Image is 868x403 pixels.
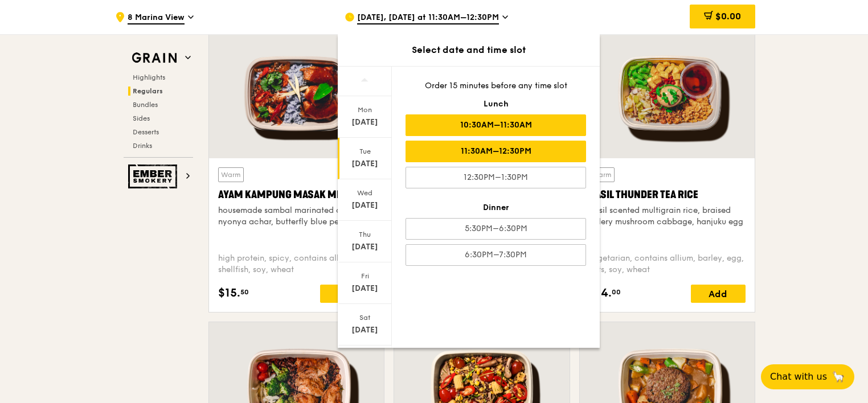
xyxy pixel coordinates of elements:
span: Desserts [133,128,159,136]
span: $15. [218,285,240,302]
div: high protein, spicy, contains allium, shellfish, soy, wheat [218,253,375,275]
div: basil scented multigrain rice, braised celery mushroom cabbage, hanjuku egg [589,205,746,228]
div: Select date and time slot [338,43,600,57]
div: 11:30AM–12:30PM [406,141,586,162]
img: Ember Smokery web logo [128,165,181,188]
span: Sides [133,114,150,122]
div: Warm [589,167,615,182]
span: 00 [612,287,621,297]
div: Add [320,285,375,303]
div: Dinner [406,202,586,213]
div: 10:30AM–11:30AM [406,114,586,136]
div: Fri [339,272,390,281]
div: 12:30PM–1:30PM [406,167,586,188]
div: 6:30PM–7:30PM [406,244,586,266]
img: Grain web logo [128,48,181,68]
span: Bundles [133,101,158,109]
div: Add [691,285,746,303]
div: Basil Thunder Tea Rice [589,187,746,203]
span: $0.00 [715,11,741,22]
span: [DATE], [DATE] at 11:30AM–12:30PM [357,12,499,24]
div: [DATE] [339,158,390,170]
div: [DATE] [339,241,390,253]
span: 50 [240,287,249,297]
div: 5:30PM–6:30PM [406,218,586,240]
div: [DATE] [339,200,390,211]
div: [DATE] [339,324,390,336]
div: [DATE] [339,117,390,128]
div: housemade sambal marinated chicken, nyonya achar, butterfly blue pea rice [218,205,375,228]
span: 🦙 [832,370,845,384]
div: [DATE] [339,283,390,294]
span: Regulars [133,87,163,95]
div: Ayam Kampung Masak Merah [218,187,375,203]
div: Sat [339,313,390,322]
span: 8 Marina View [128,12,185,24]
span: $14. [589,285,612,302]
span: Highlights [133,73,165,81]
div: vegetarian, contains allium, barley, egg, nuts, soy, wheat [589,253,746,275]
span: Drinks [133,142,152,150]
div: Tue [339,147,390,156]
div: Lunch [406,98,586,110]
div: Wed [339,188,390,198]
div: Thu [339,230,390,239]
span: Chat with us [770,370,827,384]
div: Order 15 minutes before any time slot [406,80,586,92]
div: Warm [218,167,244,182]
button: Chat with us🦙 [761,364,854,389]
div: Mon [339,105,390,114]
